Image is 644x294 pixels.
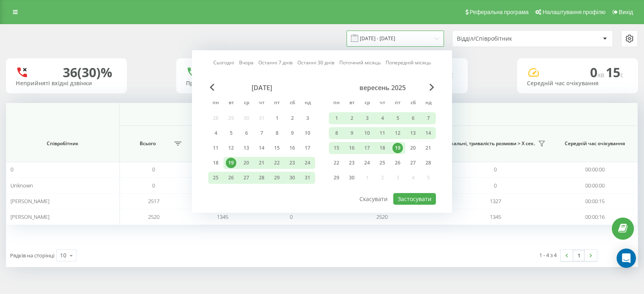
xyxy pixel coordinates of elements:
[301,97,314,109] abbr: неділя
[494,166,497,173] span: 0
[405,127,421,139] div: сб 13 вер 2025 р.
[408,158,418,168] div: 27
[390,112,405,124] div: пт 5 вер 2025 р.
[300,142,315,154] div: нд 17 серп 2025 р.
[223,142,239,154] div: вт 12 серп 2025 р.
[225,97,237,109] abbr: вівторок
[302,128,313,138] div: 10
[552,209,638,225] td: 00:00:16
[539,251,557,259] div: 1 - 4 з 4
[359,112,375,124] div: ср 3 вер 2025 р.
[392,97,404,109] abbr: п’ятниця
[375,127,390,139] div: чт 11 вер 2025 р.
[269,157,285,169] div: пт 22 серп 2025 р.
[392,128,403,138] div: 12
[457,35,553,42] div: Відділ/Співробітник
[421,142,436,154] div: нд 21 вер 2025 р.
[211,158,221,168] div: 18
[392,143,403,153] div: 19
[423,158,433,168] div: 28
[347,158,357,168] div: 23
[217,213,228,220] span: 1345
[211,173,221,183] div: 25
[272,128,282,138] div: 8
[269,112,285,124] div: пт 1 серп 2025 р.
[361,97,373,109] abbr: середа
[329,84,436,92] div: вересень 2025
[239,157,254,169] div: ср 20 серп 2025 р.
[63,65,112,80] div: 36 (30)%
[272,158,282,168] div: 22
[347,128,357,138] div: 9
[290,213,293,220] span: 0
[329,127,344,139] div: пн 8 вер 2025 р.
[390,142,405,154] div: пт 19 вер 2025 р.
[552,177,638,193] td: 00:00:00
[240,97,252,109] abbr: середа
[256,158,267,168] div: 21
[10,213,50,220] span: [PERSON_NAME]
[429,84,434,91] span: Next Month
[375,142,390,154] div: чт 18 вер 2025 р.
[390,157,405,169] div: пт 26 вер 2025 р.
[552,162,638,177] td: 00:00:00
[606,64,623,81] span: 15
[421,127,436,139] div: нд 14 вер 2025 р.
[241,128,252,138] div: 6
[490,213,501,220] span: 1345
[239,172,254,184] div: ср 27 серп 2025 р.
[300,157,315,169] div: нд 24 серп 2025 р.
[405,142,421,154] div: сб 20 вер 2025 р.
[339,59,381,66] a: Поточний місяць
[256,128,267,138] div: 7
[377,158,388,168] div: 25
[286,97,298,109] abbr: субота
[269,127,285,139] div: пт 8 серп 2025 р.
[285,112,300,124] div: сб 2 серп 2025 р.
[423,113,433,123] div: 7
[620,70,623,79] span: c
[376,213,388,220] span: 2520
[597,70,606,79] span: хв
[208,127,223,139] div: пн 4 серп 2025 р.
[302,173,313,183] div: 31
[573,250,585,261] a: 1
[331,143,342,153] div: 15
[393,193,436,205] button: Застосувати
[16,80,117,87] div: Неприйняті вхідні дзвінки
[619,9,633,15] span: Вихід
[408,128,418,138] div: 13
[271,97,283,109] abbr: п’ятниця
[300,112,315,124] div: нд 3 серп 2025 р.
[285,127,300,139] div: сб 9 серп 2025 р.
[344,112,359,124] div: вт 2 вер 2025 р.
[254,127,269,139] div: чт 7 серп 2025 р.
[226,128,236,138] div: 5
[331,113,342,123] div: 1
[392,113,403,123] div: 5
[223,172,239,184] div: вт 26 серп 2025 р.
[269,172,285,184] div: пт 29 серп 2025 р.
[347,113,357,123] div: 2
[408,143,418,153] div: 20
[208,157,223,169] div: пн 18 серп 2025 р.
[422,97,434,109] abbr: неділя
[355,193,392,205] button: Скасувати
[285,142,300,154] div: сб 16 серп 2025 р.
[302,113,313,123] div: 3
[208,84,315,92] div: [DATE]
[10,182,33,189] span: Unknown
[15,140,110,147] span: Співробітник
[287,143,297,153] div: 16
[423,128,433,138] div: 14
[408,113,418,123] div: 6
[256,173,267,183] div: 28
[590,64,606,81] span: 0
[239,127,254,139] div: ср 6 серп 2025 р.
[362,113,372,123] div: 3
[470,9,529,15] span: Реферальна програма
[407,97,419,109] abbr: субота
[344,127,359,139] div: вт 9 вер 2025 р.
[256,143,267,153] div: 14
[423,143,433,153] div: 21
